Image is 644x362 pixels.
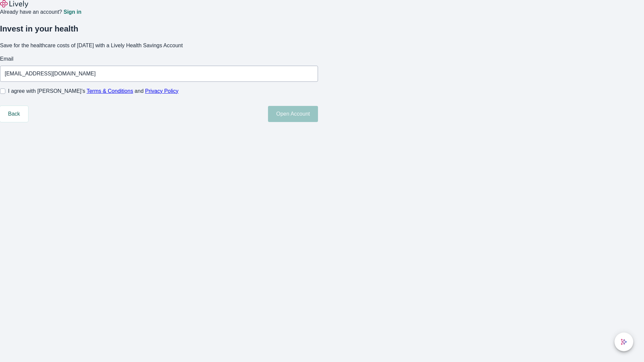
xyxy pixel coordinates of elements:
a: Sign in [63,9,81,15]
svg: Lively AI Assistant [621,339,627,345]
span: I agree with [PERSON_NAME]’s and [8,87,178,95]
a: Privacy Policy [145,88,179,94]
a: Terms & Conditions [87,88,133,94]
button: chat [614,333,633,351]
